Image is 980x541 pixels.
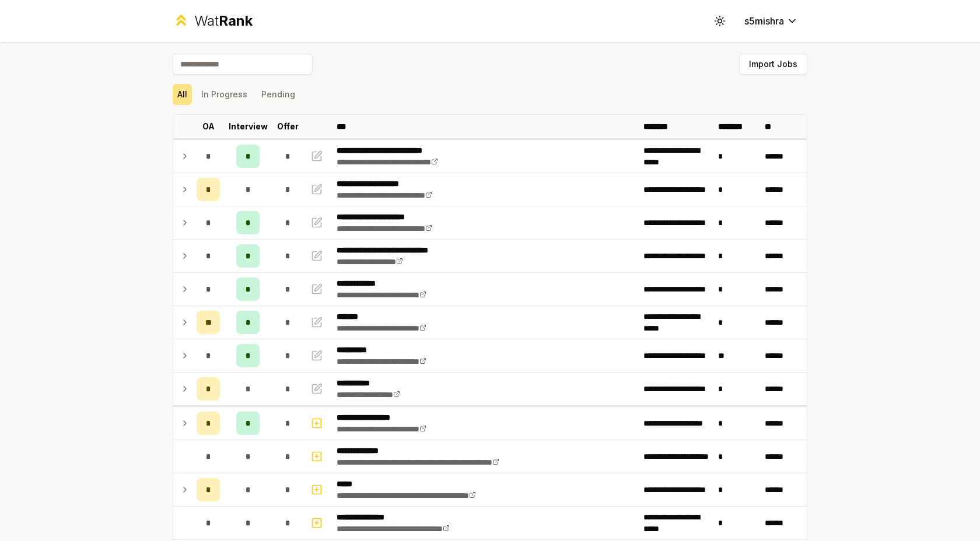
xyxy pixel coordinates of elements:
a: WatRank [173,12,253,30]
span: Rank [219,12,253,29]
button: Import Jobs [739,54,807,75]
button: Pending [257,84,300,105]
button: All [173,84,192,105]
button: In Progress [197,84,252,105]
p: Offer [277,121,299,132]
p: Interview [229,121,268,132]
span: s5mishra [744,14,784,28]
button: s5mishra [735,10,807,31]
p: OA [202,121,215,132]
div: Wat [194,12,253,30]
